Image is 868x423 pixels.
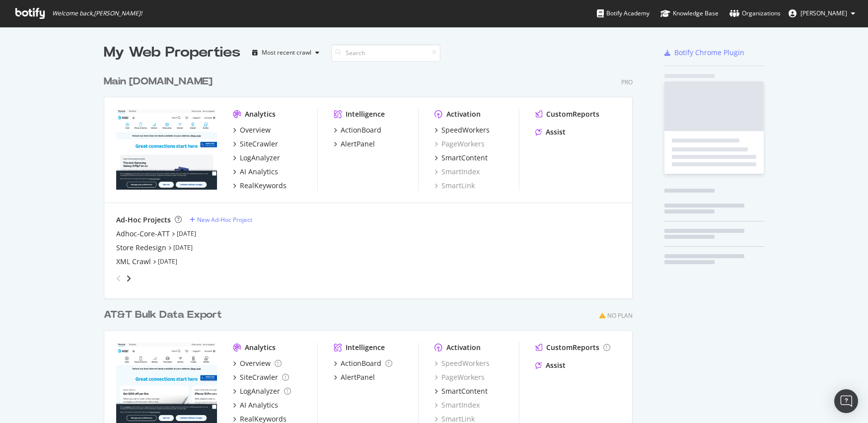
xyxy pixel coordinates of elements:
[434,125,490,135] a: SpeedWorkers
[104,308,226,322] a: AT&T Bulk Data Export
[240,400,278,410] div: AI Analytics
[248,45,323,61] button: Most recent crawl
[660,8,719,18] div: Knowledge Base
[434,400,480,410] a: SmartIndex
[104,43,240,63] div: My Web Properties
[158,257,177,266] a: [DATE]
[240,358,271,368] div: Overview
[116,343,217,423] img: attbulkexport.com
[341,358,381,368] div: ActionBoard
[233,386,291,396] a: LogAnalyzer
[116,109,217,190] img: att.com
[800,9,847,17] span: Joe Edakkunnathu
[116,229,170,239] a: Adhoc-Core-ATT
[434,153,488,163] a: SmartContent
[233,153,280,163] a: LogAnalyzer
[546,360,566,370] div: Assist
[546,343,599,352] div: CustomReports
[781,5,863,21] button: [PERSON_NAME]
[116,215,171,225] div: Ad-Hoc Projects
[240,386,280,396] div: LogAnalyzer
[245,109,276,119] div: Analytics
[233,139,278,149] a: SiteCrawler
[334,372,375,382] a: AlertPanel
[446,343,481,352] div: Activation
[535,109,599,119] a: CustomReports
[441,125,490,135] div: SpeedWorkers
[233,181,287,191] a: RealKeywords
[190,215,252,224] a: New Ad-Hoc Project
[173,243,193,252] a: [DATE]
[446,109,481,119] div: Activation
[434,139,485,149] a: PageWorkers
[233,167,278,177] a: AI Analytics
[233,372,289,382] a: SiteCrawler
[674,48,744,58] div: Botify Chrome Plugin
[116,257,151,267] a: XML Crawl
[535,127,566,137] a: Assist
[233,125,271,135] a: Overview
[112,271,125,286] div: angle-left
[240,125,271,135] div: Overview
[52,9,142,17] span: Welcome back, [PERSON_NAME] !
[621,78,633,86] div: Pro
[834,389,858,413] div: Open Intercom Messenger
[240,372,278,382] div: SiteCrawler
[104,308,222,322] div: AT&T Bulk Data Export
[245,343,276,352] div: Analytics
[240,139,278,149] div: SiteCrawler
[434,167,480,177] a: SmartIndex
[116,243,166,253] a: Store Redesign
[434,358,490,368] a: SpeedWorkers
[334,358,392,368] a: ActionBoard
[334,125,381,135] a: ActionBoard
[729,8,781,18] div: Organizations
[434,372,485,382] a: PageWorkers
[597,8,650,18] div: Botify Academy
[441,386,488,396] div: SmartContent
[441,153,488,163] div: SmartContent
[535,360,566,370] a: Assist
[607,311,633,320] div: No Plan
[233,358,282,368] a: Overview
[331,44,440,62] input: Search
[346,343,385,352] div: Intelligence
[664,48,744,58] a: Botify Chrome Plugin
[104,74,217,89] a: Main [DOMAIN_NAME]
[177,229,196,238] a: [DATE]
[240,153,280,163] div: LogAnalyzer
[334,139,375,149] a: AlertPanel
[197,215,252,224] div: New Ad-Hoc Project
[434,181,475,191] a: SmartLink
[262,50,311,56] div: Most recent crawl
[341,139,375,149] div: AlertPanel
[240,167,278,177] div: AI Analytics
[240,181,287,191] div: RealKeywords
[546,109,599,119] div: CustomReports
[434,386,488,396] a: SmartContent
[535,343,610,352] a: CustomReports
[341,372,375,382] div: AlertPanel
[233,400,278,410] a: AI Analytics
[346,109,385,119] div: Intelligence
[546,127,566,137] div: Assist
[104,74,213,89] div: Main [DOMAIN_NAME]
[125,274,132,283] div: angle-right
[341,125,381,135] div: ActionBoard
